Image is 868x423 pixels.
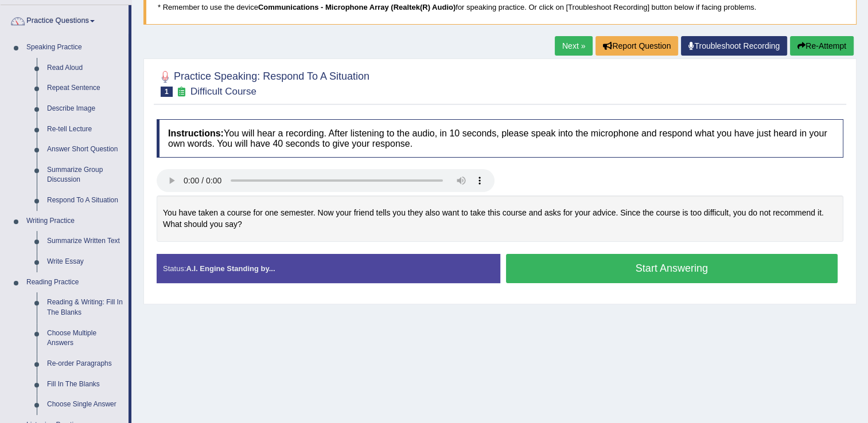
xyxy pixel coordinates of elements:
a: Repeat Sentence [42,78,129,99]
a: Reading & Writing: Fill In The Blanks [42,292,129,323]
span: 1 [161,87,173,97]
b: Instructions: [168,128,224,138]
a: Re-order Paragraphs [42,354,129,374]
a: Writing Practice [21,211,129,232]
div: Status: [157,254,500,283]
h4: You will hear a recording. After listening to the audio, in 10 seconds, please speak into the mic... [157,119,843,158]
b: Communications - Microphone Array (Realtek(R) Audio) [258,3,456,11]
a: Write Essay [42,252,129,272]
small: Difficult Course [190,86,256,97]
strong: A.I. Engine Standing by... [186,264,275,273]
button: Start Answering [506,254,838,283]
a: Speaking Practice [21,37,129,58]
small: Exam occurring question [176,87,188,97]
a: Summarize Written Text [42,231,129,252]
a: Reading Practice [21,272,129,293]
h2: Practice Speaking: Respond To A Situation [157,68,369,97]
button: Report Question [595,36,678,56]
a: Next » [555,36,593,56]
button: Re-Attempt [790,36,854,56]
a: Choose Multiple Answers [42,323,129,354]
a: Read Aloud [42,58,129,79]
a: Fill In The Blanks [42,374,129,395]
a: Answer Short Question [42,139,129,160]
a: Troubleshoot Recording [681,36,787,56]
a: Choose Single Answer [42,394,129,415]
div: You have taken a course for one semester. Now your friend tells you they also want to take this c... [157,195,843,242]
a: Describe Image [42,99,129,119]
a: Re-tell Lecture [42,119,129,140]
a: Practice Questions [1,5,129,34]
a: Respond To A Situation [42,190,129,211]
a: Summarize Group Discussion [42,160,129,190]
